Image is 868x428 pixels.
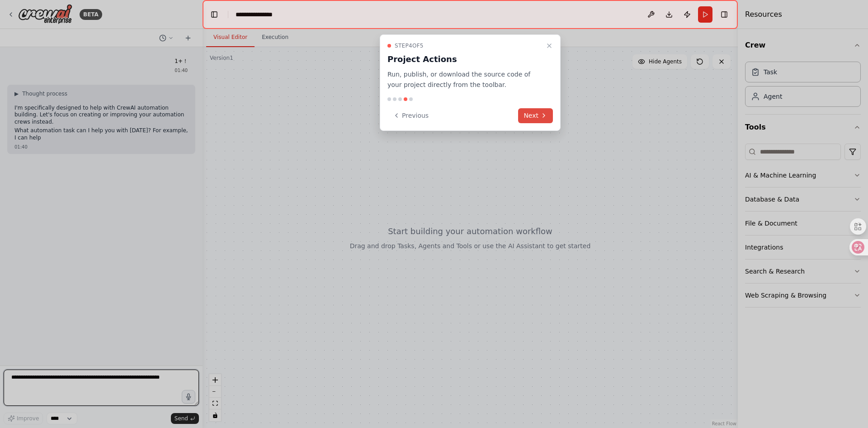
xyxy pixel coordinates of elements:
[387,53,542,66] h3: Project Actions
[395,42,424,49] span: Step 4 of 5
[387,108,434,123] button: Previous
[387,69,542,90] p: Run, publish, or download the source code of your project directly from the toolbar.
[208,8,221,21] button: Hide left sidebar
[544,40,555,51] button: Close walkthrough
[518,108,553,123] button: Next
